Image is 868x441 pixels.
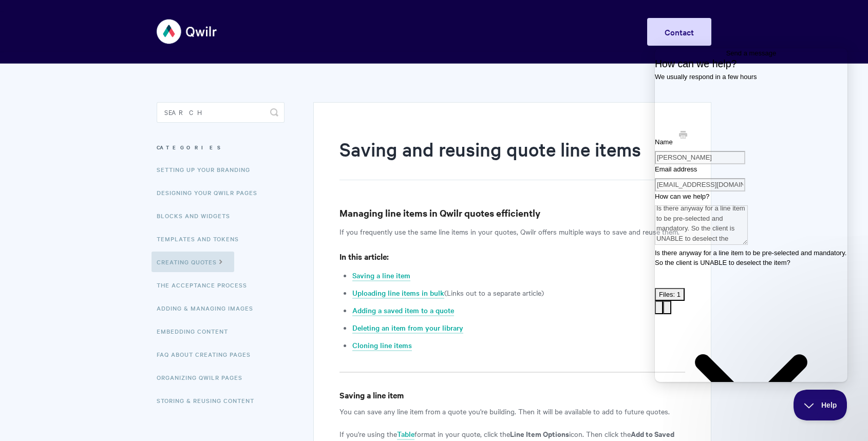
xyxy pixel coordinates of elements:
[157,138,285,157] h3: Categories
[339,405,685,417] p: You can save any line item from a quote you're building. Then it will be available to add to futu...
[157,228,247,249] a: Templates and Tokens
[157,344,258,365] a: FAQ About Creating Pages
[339,225,685,238] p: If you frequently use the same line items in your quotes, Qwilr offers multiple ways to save and ...
[794,390,847,420] iframe: Help Scout Beacon - Close
[339,389,685,401] h4: Saving a line item
[157,298,261,318] a: Adding & Managing Images
[157,182,265,203] a: Designing Your Qwilr Pages
[352,287,444,299] a: Uploading line items in bulk
[157,275,255,295] a: The Acceptance Process
[157,102,285,123] input: Search
[157,390,262,411] a: Storing & Reusing Content
[157,12,218,51] img: Qwilr Help Center
[152,252,234,272] a: Creating Quotes
[352,270,410,281] a: Saving a line item
[157,205,238,226] a: Blocks and Widgets
[339,206,685,220] h3: Managing line items in Qwilr quotes efficiently
[157,321,236,341] a: Embedding Content
[352,340,412,351] a: Cloning line items
[655,48,847,382] iframe: Help Scout Beacon - Live Chat, Contact Form, and Knowledge Base
[339,251,389,262] strong: In this article:
[352,286,685,299] li: (Links out to a separate article)
[647,18,711,46] a: Contact
[157,159,258,180] a: Setting up your Branding
[352,322,463,334] a: Deleting an item from your library
[510,428,569,439] strong: Line Item Options
[352,305,454,316] a: Adding a saved item to a quote
[397,429,414,440] a: Table
[157,367,250,388] a: Organizing Qwilr Pages
[339,136,670,180] h1: Saving and reusing quote line items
